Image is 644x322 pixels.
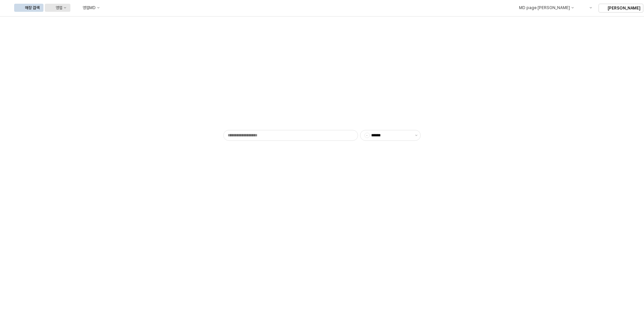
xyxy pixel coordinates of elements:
[608,5,640,11] p: [PERSON_NAME]
[508,4,578,12] button: MD page [PERSON_NAME]
[72,4,104,12] button: 영업MD
[519,5,570,10] div: MD page [PERSON_NAME]
[579,4,596,12] div: Menu item 6
[25,5,39,10] div: 매장 검색
[508,4,578,12] div: MD page 이동
[14,4,43,12] button: 매장 검색
[365,133,369,138] span: -
[56,5,62,10] div: 영업
[412,130,420,140] button: 제안 사항 표시
[83,5,96,10] div: 영업MD
[45,4,70,12] button: 영업
[599,4,643,12] button: [PERSON_NAME]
